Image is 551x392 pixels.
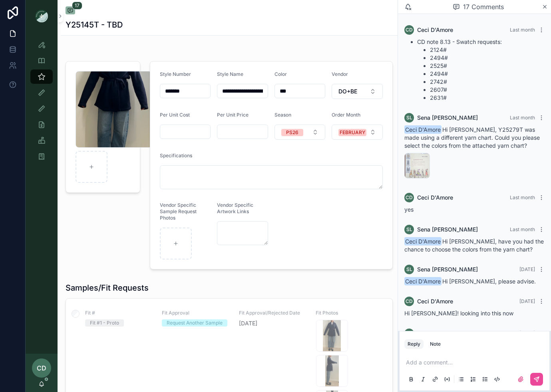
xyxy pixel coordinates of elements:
[510,27,535,33] span: Last month
[160,112,190,118] span: Per Unit Cost
[26,32,58,174] div: scrollable content
[404,206,414,213] span: yes
[35,10,48,22] img: App logo
[406,194,413,201] span: CD
[406,226,412,233] span: SL
[338,87,357,95] span: DO+BE
[510,226,535,232] span: Last month
[427,339,444,349] button: Note
[417,265,478,273] span: Sena [PERSON_NAME]
[404,277,442,285] span: Ceci D'Amore
[275,125,326,140] button: Select Button
[217,112,249,118] span: Per Unit Price
[404,310,513,317] span: Hi [PERSON_NAME]! looking into this now
[286,129,298,136] div: PS26
[167,319,223,327] div: Request Another Sample
[66,282,149,293] h1: Samples/Fit Requests
[37,363,46,373] span: CD
[239,310,306,316] span: Fit Approval/Rejected Date
[66,6,75,16] button: 17
[332,84,383,99] button: Select Button
[510,115,535,121] span: Last month
[417,226,478,234] span: Sena [PERSON_NAME]
[417,194,453,202] span: Ceci D'Amore
[85,310,152,316] span: Fit #
[404,278,536,285] span: Hi [PERSON_NAME], please advise.
[160,202,197,221] span: Vendor Specific Sample Request Photos
[430,62,545,70] li: 2525#
[417,297,453,305] span: Ceci D'Amore
[404,238,544,253] span: Hi [PERSON_NAME], have you had the chance to choose the colors from the yarn chart?
[332,71,348,77] span: Vendor
[275,71,287,77] span: Color
[404,237,442,245] span: Ceci D'Amore
[160,152,192,158] span: Specifications
[430,94,545,102] li: 2631#
[510,194,535,200] span: Last month
[430,46,545,54] li: 2124#
[519,330,535,336] span: [DATE]
[417,26,453,34] span: Ceci D'Amore
[406,330,413,337] span: CD
[406,115,412,121] span: SL
[417,114,478,122] span: Sena [PERSON_NAME]
[160,71,191,77] span: Style Number
[406,298,413,305] span: CD
[430,341,441,347] div: Note
[332,125,383,140] button: Select Button
[404,126,540,149] span: Hi [PERSON_NAME], Y25279T was made using a different yarn chart. Could you please select the colo...
[316,310,383,316] span: Fit Photos
[90,319,119,327] div: Fit #1 - Proto
[162,310,229,316] span: Fit Approval
[72,2,82,10] span: 17
[404,125,442,134] span: Ceci D'Amore
[519,266,535,272] span: [DATE]
[66,19,123,30] h1: Y25145T - TBD
[417,38,545,102] li: CD note 8.13 - Swatch requests:
[239,319,306,327] span: [DATE]
[519,298,535,304] span: [DATE]
[430,86,545,94] li: 2607#
[275,112,291,118] span: Season
[332,112,360,118] span: Order Month
[463,2,504,12] span: 17 Comments
[217,71,243,77] span: Style Name
[406,27,413,33] span: CD
[430,54,545,62] li: 2494#
[406,266,412,273] span: SL
[430,70,545,78] li: 2494#
[404,339,424,349] button: Reply
[217,202,253,214] span: Vendor Specific Artwork Links
[340,129,365,136] div: FEBRUARY
[417,329,453,337] span: Ceci D'Amore
[430,78,545,86] li: 2742#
